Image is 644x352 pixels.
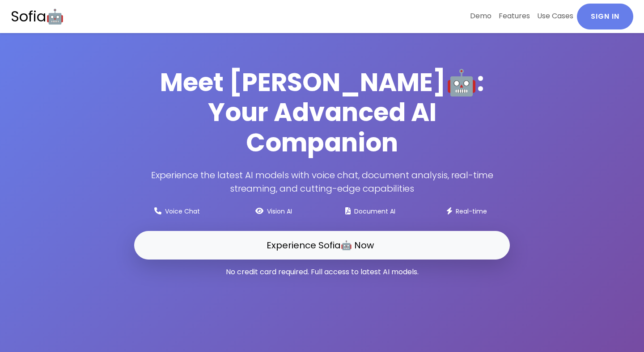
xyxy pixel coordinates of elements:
small: Vision AI [267,207,292,216]
p: Experience the latest AI models with voice chat, document analysis, real-time streaming, and cutt... [134,168,510,195]
a: Demo [466,4,495,29]
h1: Meet [PERSON_NAME]🤖: Your Advanced AI Companion [134,67,510,158]
a: Features [495,4,534,29]
a: Experience Sofia🤖 Now [134,231,510,260]
small: Real-time [456,207,487,216]
a: Use Cases [534,4,577,29]
span: Experience Sofia🤖 Now [267,239,374,251]
a: Sofia🤖 [11,4,64,29]
a: Sign In [577,4,633,29]
p: No credit card required. Full access to latest AI models. [134,267,510,277]
small: Document AI [354,207,395,216]
small: Voice Chat [165,207,200,216]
